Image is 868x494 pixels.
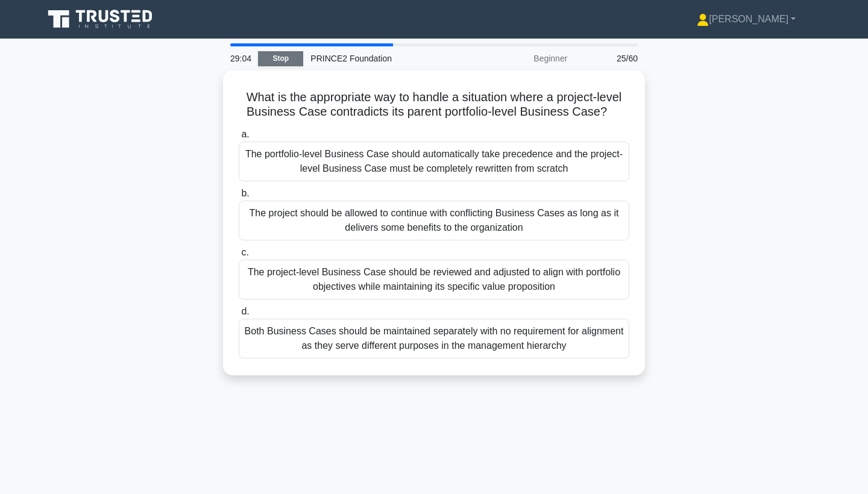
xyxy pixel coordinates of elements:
[469,46,574,70] div: Beginner
[303,46,469,70] div: PRINCE2 Foundation
[239,142,629,181] div: The portfolio-level Business Case should automatically take precedence and the project-level Busi...
[574,46,645,70] div: 25/60
[668,7,825,31] a: [PERSON_NAME]
[237,90,631,120] h5: What is the appropriate way to handle a situation where a project-level Business Case contradicts...
[239,201,629,240] div: The project should be allowed to continue with conflicting Business Cases as long as it delivers ...
[241,306,249,316] span: d.
[258,51,303,66] a: Stop
[239,260,629,299] div: The project-level Business Case should be reviewed and adjusted to align with portfolio objective...
[241,188,249,198] span: b.
[241,247,248,257] span: c.
[239,319,629,358] div: Both Business Cases should be maintained separately with no requirement for alignment as they ser...
[241,129,249,139] span: a.
[223,46,258,70] div: 29:04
